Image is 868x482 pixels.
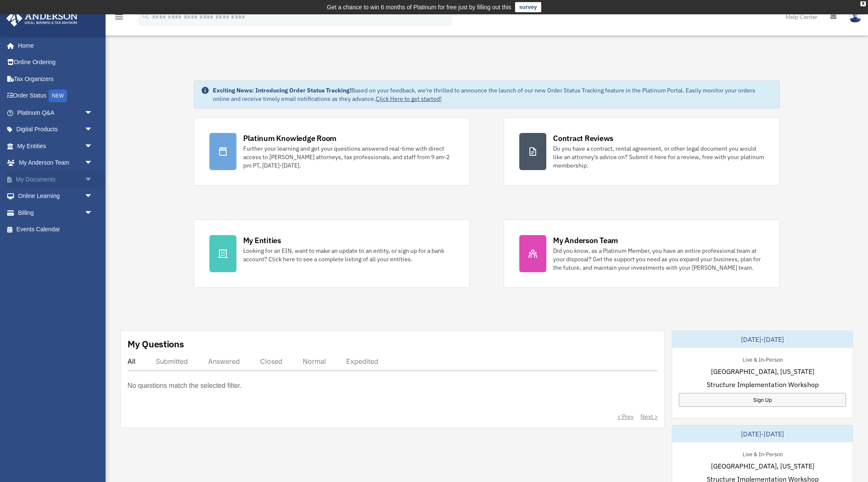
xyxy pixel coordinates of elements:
a: Billingarrow_drop_down [6,204,106,221]
strong: Exciting News: Introducing Order Status Tracking! [213,87,351,94]
i: menu [114,12,124,22]
span: arrow_drop_down [84,121,101,138]
div: Live & In-Person [736,355,789,363]
a: Sign Up [679,393,846,407]
a: Home [6,37,101,54]
div: Contract Reviews [553,133,613,144]
div: NEW [49,89,67,102]
span: arrow_drop_down [84,154,101,172]
div: Submitted [156,357,188,366]
div: Platinum Knowledge Room [243,133,337,144]
div: Do you have a contract, rental agreement, or other legal document you would like an attorney's ad... [553,144,764,170]
a: Click Here to get started! [376,95,442,103]
span: [GEOGRAPHIC_DATA], [US_STATE] [711,366,814,376]
div: My Questions [127,338,184,350]
div: Live & In-Person [736,449,789,458]
div: Did you know, as a Platinum Member, you have an entire professional team at your disposal? Get th... [553,246,764,272]
a: My Entities Looking for an EIN, want to make an update to an entity, or sign up for a bank accoun... [194,219,470,288]
a: My Documentsarrow_drop_down [6,171,106,188]
a: menu [114,15,124,22]
span: Structure Implementation Workshop [707,379,819,390]
div: [DATE]-[DATE] [672,331,853,348]
span: arrow_drop_down [84,171,101,188]
div: Based on your feedback, we're thrilled to announce the launch of our new Order Status Tracking fe... [213,86,773,103]
div: Answered [208,357,240,366]
a: Events Calendar [6,221,106,238]
a: Online Learningarrow_drop_down [6,188,106,205]
div: Get a chance to win 6 months of Platinum for free just by filling out this [327,2,511,12]
img: Anderson Advisors Platinum Portal [4,10,80,27]
a: My Anderson Teamarrow_drop_down [6,154,106,171]
div: Normal [303,357,326,366]
div: Looking for an EIN, want to make an update to an entity, or sign up for a bank account? Click her... [243,246,454,263]
a: Order StatusNEW [6,87,106,105]
img: User Pic [849,11,862,23]
a: Platinum Knowledge Room Further your learning and get your questions answered real-time with dire... [194,117,470,186]
span: arrow_drop_down [84,104,101,122]
span: arrow_drop_down [84,138,101,155]
a: Digital Productsarrow_drop_down [6,121,106,138]
span: arrow_drop_down [84,188,101,205]
div: My Entities [243,235,281,246]
a: Tax Organizers [6,70,106,87]
a: survey [515,2,541,12]
a: My Entitiesarrow_drop_down [6,138,106,154]
span: arrow_drop_down [84,204,101,222]
a: Platinum Q&Aarrow_drop_down [6,104,106,121]
div: All [127,357,136,366]
a: Online Ordering [6,54,106,71]
div: Closed [260,357,282,366]
div: Further your learning and get your questions answered real-time with direct access to [PERSON_NAM... [243,144,454,170]
a: My Anderson Team Did you know, as a Platinum Member, you have an entire professional team at your... [504,219,780,288]
div: My Anderson Team [553,235,618,246]
div: Expedited [346,357,378,366]
a: Contract Reviews Do you have a contract, rental agreement, or other legal document you would like... [504,117,780,186]
div: close [860,1,866,6]
span: [GEOGRAPHIC_DATA], [US_STATE] [711,461,814,471]
p: No questions match the selected filter. [127,380,241,392]
div: [DATE]-[DATE] [672,425,853,442]
i: search [141,11,150,21]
